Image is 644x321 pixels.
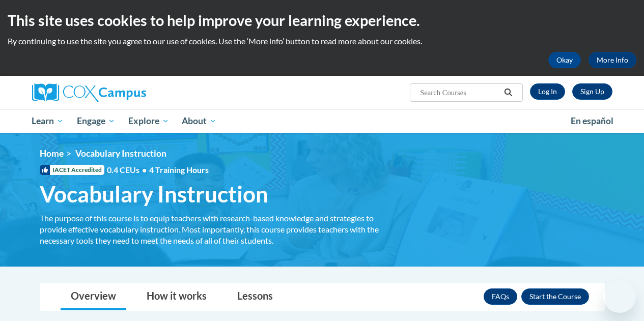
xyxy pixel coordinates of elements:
button: Enroll [521,288,589,305]
a: Home [40,148,64,159]
span: Vocabulary Instruction [40,181,268,208]
a: En español [564,110,620,132]
span: Engage [77,115,115,127]
div: The purpose of this course is to equip teachers with research-based knowledge and strategies to p... [40,213,391,246]
span: Vocabulary Instruction [75,148,166,159]
a: More Info [589,52,636,68]
p: By continuing to use the site you agree to our use of cookies. Use the ‘More info’ button to read... [8,36,636,47]
a: Engage [70,109,122,133]
a: Lessons [227,283,283,310]
button: Okay [548,52,581,68]
img: Cox Campus [32,83,146,102]
a: About [175,109,223,133]
span: En español [571,115,613,126]
span: IACET Accredited [40,165,104,175]
input: Search Courses [419,86,500,99]
a: Register [572,83,612,100]
button: Search [500,86,516,99]
a: Log In [530,83,565,100]
a: Cox Campus [32,83,215,102]
h2: This site uses cookies to help improve your learning experience. [8,10,636,31]
span: 0.4 CEUs [107,164,209,176]
span: 4 Training Hours [149,165,209,174]
iframe: Button to launch messaging window [603,280,636,313]
a: Overview [61,283,126,310]
a: Explore [122,109,176,133]
span: Explore [128,115,169,127]
span: • [142,165,147,174]
a: How it works [136,283,217,310]
div: Main menu [24,109,620,133]
span: Learn [32,115,64,127]
a: FAQs [484,288,517,305]
span: About [182,115,216,127]
a: Learn [25,109,71,133]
